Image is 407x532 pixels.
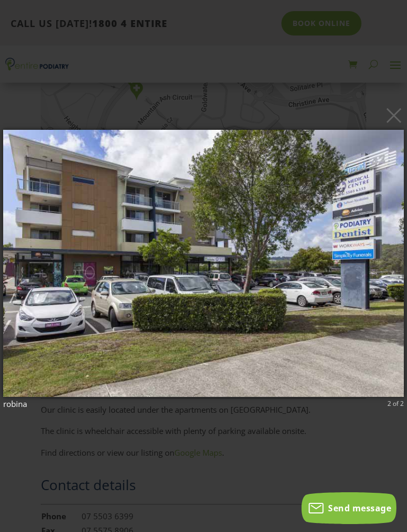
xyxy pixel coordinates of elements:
[3,109,404,418] img: Entire Podiatry Robina – Easy T Medical Centre
[3,399,404,409] div: robina
[388,250,407,269] button: Next (Right arrow key)
[6,103,407,127] button: ×
[302,492,396,524] button: Send message
[328,502,391,514] span: Send message
[387,399,404,409] div: 2 of 2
